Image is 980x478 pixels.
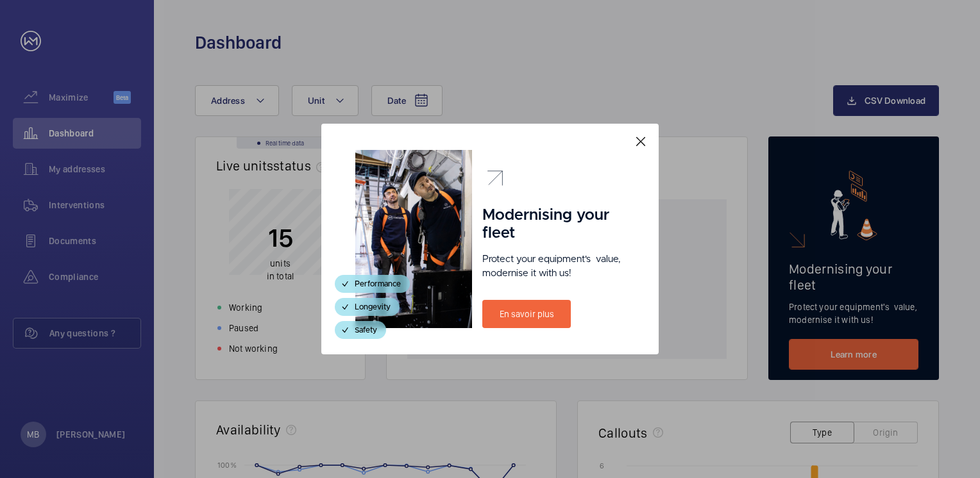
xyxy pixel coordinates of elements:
div: Safety [335,321,386,339]
h1: Modernising your fleet [482,206,625,242]
div: Longevity [335,298,400,316]
a: En savoir plus [482,300,571,328]
div: Performance [335,275,410,293]
p: Protect your equipment's value, modernise it with us! [482,252,625,281]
